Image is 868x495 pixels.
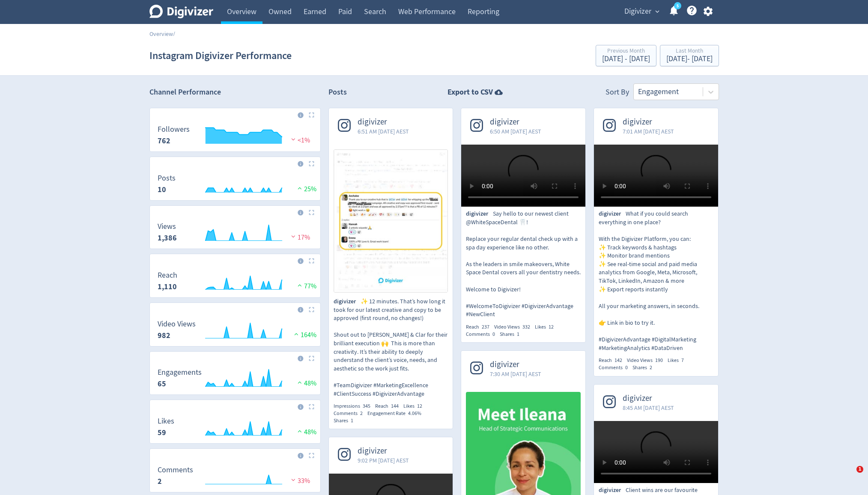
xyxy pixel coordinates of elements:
span: digivizer [623,394,674,403]
img: Placeholder [309,210,314,215]
span: 144 [391,403,399,409]
a: digivizer6:50 AM [DATE] AESTdigivizerSay hello to our newest client @WhiteSpaceDental 🦷! Replace ... [461,108,585,338]
span: 77% [295,282,316,290]
iframe: Intercom live chat [839,466,859,486]
img: Placeholder [309,404,314,409]
span: 7 [681,357,684,364]
span: digivizer [623,117,674,127]
text: 5 [676,3,678,9]
span: 2 [650,364,652,371]
div: Previous Month [602,48,650,55]
span: 345 [363,403,370,409]
strong: 2 [158,476,162,486]
img: Placeholder [309,453,314,458]
svg: Followers 762 [153,125,317,148]
span: digivizer [490,117,541,127]
span: 25% [295,185,316,193]
svg: Views 1,386 [153,222,317,245]
strong: 59 [158,427,166,438]
span: 1 [351,417,353,424]
span: 12 [549,323,554,330]
span: digivizer [466,210,493,218]
div: Shares [632,364,657,371]
dt: Video Views [158,319,196,329]
div: Shares [500,331,524,338]
span: digivizer [599,210,626,218]
img: negative-performance.svg [289,477,298,483]
a: 5 [674,2,681,9]
a: Overview [149,30,173,38]
img: Placeholder [309,307,314,312]
img: positive-performance.svg [295,185,304,191]
img: Placeholder [309,258,314,264]
span: digivizer [334,297,361,306]
span: 12 [417,403,422,409]
span: 1 [517,331,519,338]
strong: 10 [158,184,166,195]
span: 0 [492,331,495,338]
button: Previous Month[DATE] - [DATE] [596,45,656,66]
div: Sort By [606,87,629,100]
svg: Video Views 982 [153,320,317,343]
span: digivizer [490,360,541,370]
div: Engagement Rate [367,410,426,417]
div: Reach [599,357,627,364]
h1: Instagram Digivizer Performance [149,42,292,69]
svg: Comments 2 [153,466,317,489]
span: expand_more [653,8,661,15]
div: Comments [599,364,632,371]
span: 48% [295,428,316,436]
span: 142 [614,357,622,364]
span: 164% [292,331,316,339]
p: What if you could search everything in one place? With the Digivizer Platform, you can: ✨ Track k... [599,210,713,352]
span: 9:02 PM [DATE] AEST [358,456,409,465]
dt: Engagements [158,368,202,377]
a: digivizer7:01 AM [DATE] AESTdigivizerWhat if you could search everything in one place? With the D... [594,108,718,371]
span: 7:30 AM [DATE] AEST [490,370,541,378]
img: positive-performance.svg [292,331,301,337]
div: Likes [535,323,558,331]
span: <1% [289,136,310,145]
span: digivizer [358,446,409,456]
span: 2 [360,410,363,417]
span: / [173,30,175,38]
strong: 762 [158,136,170,146]
span: Digivizer [624,5,651,18]
div: Reach [466,323,494,331]
span: 8:45 AM [DATE] AEST [623,403,674,412]
span: 7:01 AM [DATE] AEST [623,127,674,136]
p: ✨ 12 minutes. That’s how long it took for our latest creative and copy to be approved (first roun... [334,297,448,398]
div: Video Views [494,323,535,331]
div: Comments [334,410,367,417]
span: 6:51 AM [DATE] AEST [358,127,409,136]
span: 1 [856,466,863,473]
div: [DATE] - [DATE] [666,55,713,63]
img: positive-performance.svg [295,379,304,385]
div: Last Month [666,48,713,55]
div: Comments [466,331,500,338]
div: Shares [334,417,358,424]
span: digivizer [358,117,409,127]
dt: Likes [158,416,174,426]
img: negative-performance.svg [289,136,298,142]
img: Placeholder [309,356,314,361]
strong: 65 [158,379,166,389]
dt: Reach [158,270,177,280]
strong: 1,110 [158,282,177,292]
button: Last Month[DATE]- [DATE] [660,45,719,66]
div: Likes [403,403,427,410]
div: [DATE] - [DATE] [602,55,650,63]
img: positive-performance.svg [295,428,304,434]
strong: 982 [158,330,170,341]
span: 190 [655,357,663,364]
div: Reach [375,403,403,410]
img: Placeholder [309,112,314,118]
dt: Posts [158,173,176,183]
div: Likes [668,357,689,364]
strong: Export to CSV [447,87,493,98]
button: Digivizer [621,5,662,18]
dt: Views [158,222,177,231]
span: 33% [289,477,310,485]
span: 0 [625,364,628,371]
svg: Likes 59 [153,417,317,440]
